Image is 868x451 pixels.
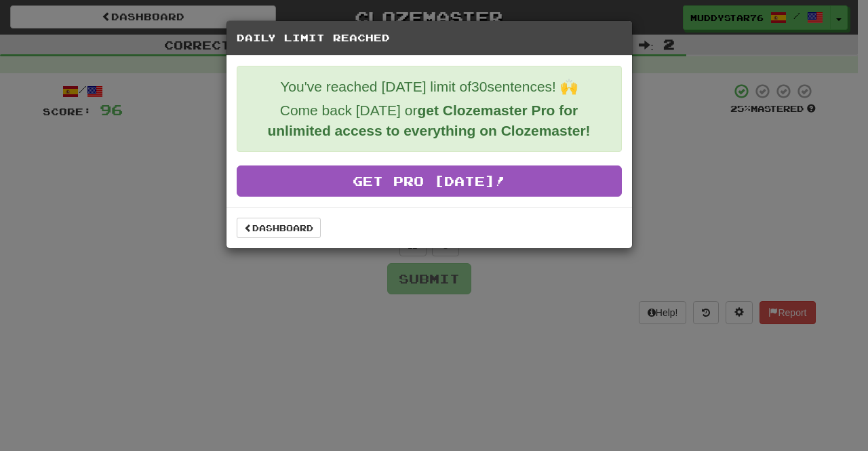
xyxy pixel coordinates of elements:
p: You've reached [DATE] limit of 30 sentences! 🙌 [248,77,611,97]
p: Come back [DATE] or [248,100,611,141]
a: Dashboard [237,218,321,238]
h5: Daily Limit Reached [237,31,622,45]
strong: get Clozemaster Pro for unlimited access to everything on Clozemaster! [267,102,590,138]
a: Get Pro [DATE]! [237,165,622,197]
